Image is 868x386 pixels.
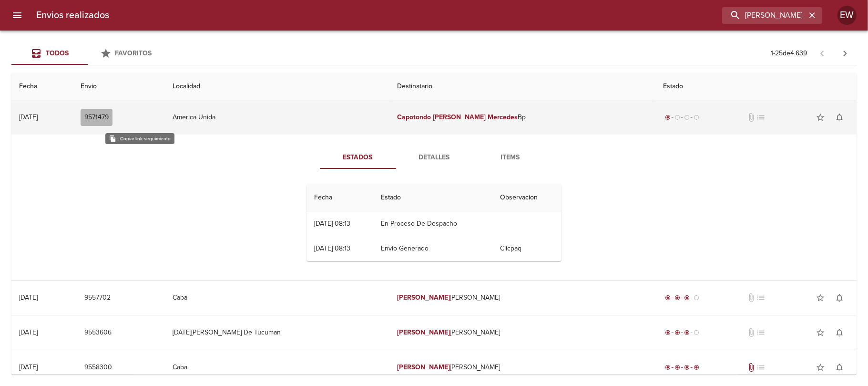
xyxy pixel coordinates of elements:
[663,328,701,337] div: En viaje
[81,109,112,126] button: 9571479
[397,113,431,121] em: Capotondo
[835,293,844,303] span: notifications_none
[684,115,690,120] span: radio_button_unchecked
[374,184,493,211] th: Estado
[165,315,389,350] td: [DATE][PERSON_NAME] De Tucuman
[694,365,699,370] span: radio_button_checked
[816,113,825,122] span: star_border
[81,359,116,376] button: 9558300
[19,363,38,371] div: [DATE]
[756,328,766,337] span: No tiene pedido asociado
[722,7,806,24] input: buscar
[493,236,562,261] td: Clicpaq
[389,100,655,135] td: Bp
[663,113,701,122] div: Generado
[674,330,680,335] span: radio_button_checked
[389,281,655,315] td: [PERSON_NAME]
[694,115,699,120] span: radio_button_unchecked
[663,293,701,303] div: En viaje
[674,365,680,370] span: radio_button_checked
[36,8,109,23] h6: Envios realizados
[389,73,655,100] th: Destinatario
[73,73,165,100] th: Envio
[81,289,114,307] button: 9557702
[665,365,671,370] span: radio_button_checked
[830,108,849,127] button: Activar notificaciones
[6,4,29,27] button: menu
[165,281,389,315] td: Caba
[655,73,857,100] th: Estado
[834,42,857,65] span: Pagina siguiente
[756,363,766,372] span: No tiene pedido asociado
[402,152,467,164] span: Detalles
[11,42,164,65] div: Tabs Envios
[19,328,38,336] div: [DATE]
[746,363,756,372] span: Tiene documentos adjuntos
[816,293,825,303] span: star_border
[746,113,756,122] span: No tiene documentos adjuntos
[684,295,690,301] span: radio_button_checked
[84,112,109,124] span: 9571479
[816,363,825,372] span: star_border
[115,49,152,57] span: Favoritos
[746,328,756,337] span: No tiene documentos adjuntos
[830,358,849,377] button: Activar notificaciones
[694,330,699,335] span: radio_button_unchecked
[663,363,701,372] div: Entregado
[811,48,834,58] span: Pagina anterior
[326,152,390,164] span: Estados
[674,295,680,301] span: radio_button_checked
[694,295,699,301] span: radio_button_unchecked
[756,113,766,122] span: No tiene pedido asociado
[830,288,849,307] button: Activar notificaciones
[165,350,389,385] td: Caba
[835,363,844,372] span: notifications_none
[320,146,549,169] div: Tabs detalle de guia
[46,49,69,57] span: Todos
[397,328,450,336] em: [PERSON_NAME]
[835,113,844,122] span: notifications_none
[756,293,766,303] span: No tiene pedido asociado
[684,365,690,370] span: radio_button_checked
[771,49,807,58] p: 1 - 25 de 4.639
[306,184,562,261] table: Tabla de seguimiento
[665,330,671,335] span: radio_button_checked
[493,184,562,211] th: Observacion
[397,293,450,302] em: [PERSON_NAME]
[811,288,830,307] button: Agregar a favoritos
[837,6,857,25] div: EW
[81,324,115,342] button: 9553606
[19,293,38,302] div: [DATE]
[84,292,111,304] span: 9557702
[84,327,112,339] span: 9553606
[11,73,73,100] th: Fecha
[314,219,350,228] div: [DATE] 08:13
[478,152,543,164] span: Items
[314,244,350,252] div: [DATE] 08:13
[684,330,690,335] span: radio_button_checked
[837,6,857,25] div: Abrir información de usuario
[389,350,655,385] td: [PERSON_NAME]
[397,363,450,371] em: [PERSON_NAME]
[165,73,389,100] th: Localidad
[306,184,374,211] th: Fecha
[19,113,38,121] div: [DATE]
[835,328,844,337] span: notifications_none
[830,323,849,342] button: Activar notificaciones
[374,236,493,261] td: Envio Generado
[811,358,830,377] button: Agregar a favoritos
[816,328,825,337] span: star_border
[811,323,830,342] button: Agregar a favoritos
[674,115,680,120] span: radio_button_unchecked
[665,295,671,301] span: radio_button_checked
[84,362,112,374] span: 9558300
[374,211,493,236] td: En Proceso De Despacho
[746,293,756,303] span: No tiene documentos adjuntos
[811,108,830,127] button: Agregar a favoritos
[488,113,518,121] em: Mercedes
[433,113,486,121] em: [PERSON_NAME]
[165,100,389,135] td: America Unida
[665,115,671,120] span: radio_button_checked
[389,315,655,350] td: [PERSON_NAME]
